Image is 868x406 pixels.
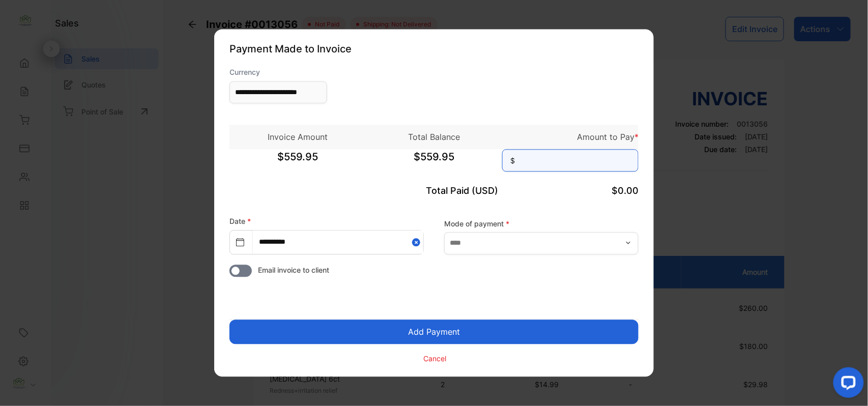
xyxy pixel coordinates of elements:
[229,150,366,175] span: $559.95
[444,218,639,229] label: Mode of payment
[229,42,639,57] p: Payment Made to Invoice
[424,353,447,364] p: Cancel
[229,320,639,344] button: Add Payment
[412,231,423,254] button: Close
[502,131,639,143] p: Amount to Pay
[258,265,329,276] span: Email invoice to client
[229,131,366,143] p: Invoice Amount
[229,217,251,226] label: Date
[612,186,639,196] span: $0.00
[510,156,515,166] span: $
[229,67,327,78] label: Currency
[825,363,868,406] iframe: LiveChat chat widget
[366,184,502,198] p: Total Paid (USD)
[366,131,502,143] p: Total Balance
[366,150,502,175] span: $559.95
